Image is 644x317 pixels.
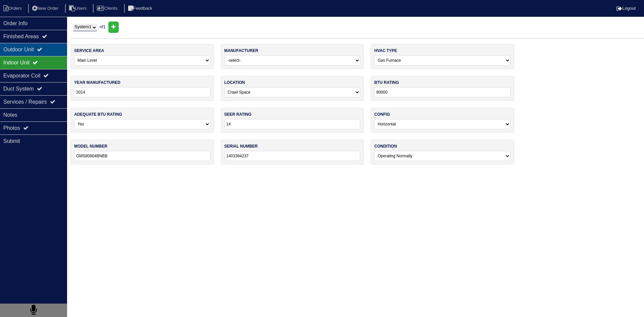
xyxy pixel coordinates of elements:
div: of 1 [70,21,644,33]
li: Feedback [124,4,158,13]
label: btu rating [374,80,399,86]
a: Logout [616,6,636,11]
label: config [374,111,390,117]
a: New Order [28,6,64,11]
label: adequate btu rating [74,111,122,117]
label: seer rating [224,111,252,117]
label: model number [74,143,107,149]
label: hvac type [374,48,397,54]
li: Users [65,4,92,13]
label: location [224,80,245,86]
a: Users [65,6,92,11]
label: manufacturer [224,48,258,54]
label: serial number [224,143,258,149]
label: year manufactured [74,80,120,86]
label: condition [374,143,397,149]
label: service area [74,48,104,54]
li: New Order [28,4,64,13]
li: Clients [93,4,123,13]
a: Clients [93,6,123,11]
